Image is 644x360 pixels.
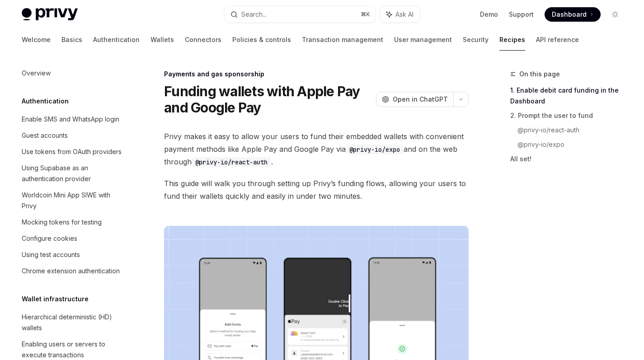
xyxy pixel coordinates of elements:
[224,6,375,23] button: Search...⌘K
[480,10,498,19] a: Demo
[22,163,125,184] div: Using Supabase as an authentication provider
[61,29,82,51] a: Basics
[608,7,622,22] button: Toggle dark mode
[536,29,579,51] a: API reference
[393,95,448,104] span: Open in ChatGPT
[22,130,68,141] div: Guest accounts
[22,68,51,79] div: Overview
[164,83,372,116] h1: Funding wallets with Apple Pay and Google Pay
[164,70,469,79] div: Payments and gas sponsorship
[241,9,267,20] div: Search...
[380,6,420,23] button: Ask AI
[14,160,130,187] a: Using Supabase as an authentication provider
[302,29,383,51] a: Transaction management
[346,145,404,154] code: @privy-io/expo
[14,144,130,160] a: Use tokens from OAuth providers
[395,10,414,19] span: Ask AI
[509,10,534,19] a: Support
[22,266,120,276] div: Chrome extension authentication
[22,312,125,333] div: Hierarchical deterministic (HD) wallets
[463,29,489,51] a: Security
[14,263,130,279] a: Chrome extension authentication
[14,214,130,230] a: Mocking tokens for testing
[14,65,130,81] a: Overview
[93,29,140,51] a: Authentication
[14,111,130,127] a: Enable SMS and WhatsApp login
[22,29,51,51] a: Welcome
[22,217,102,228] div: Mocking tokens for testing
[22,114,119,125] div: Enable SMS and WhatsApp login
[185,29,221,51] a: Connectors
[519,69,560,79] span: On this page
[14,127,130,144] a: Guest accounts
[361,11,370,18] span: ⌘ K
[192,157,271,167] code: @privy-io/react-auth
[517,123,630,137] a: @privy-io/react-auth
[545,7,601,22] a: Dashboard
[22,146,122,157] div: Use tokens from OAuth providers
[376,92,453,107] button: Open in ChatGPT
[22,190,125,211] div: Worldcoin Mini App SIWE with Privy
[232,29,291,51] a: Policies & controls
[510,108,630,123] a: 2. Prompt the user to fund
[14,230,130,247] a: Configure cookies
[14,247,130,263] a: Using test accounts
[150,29,174,51] a: Wallets
[14,187,130,214] a: Worldcoin Mini App SIWE with Privy
[510,83,630,108] a: 1. Enable debit card funding in the Dashboard
[14,309,130,336] a: Hierarchical deterministic (HD) wallets
[394,29,452,51] a: User management
[552,10,587,19] span: Dashboard
[517,137,630,152] a: @privy-io/expo
[22,8,78,21] img: light logo
[164,130,469,168] span: Privy makes it easy to allow your users to fund their embedded wallets with convenient payment me...
[164,177,469,202] span: This guide will walk you through setting up Privy’s funding flows, allowing your users to fund th...
[22,233,77,244] div: Configure cookies
[22,294,89,304] h5: Wallet infrastructure
[22,96,69,107] h5: Authentication
[22,249,80,260] div: Using test accounts
[510,152,630,166] a: All set!
[499,29,525,51] a: Recipes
